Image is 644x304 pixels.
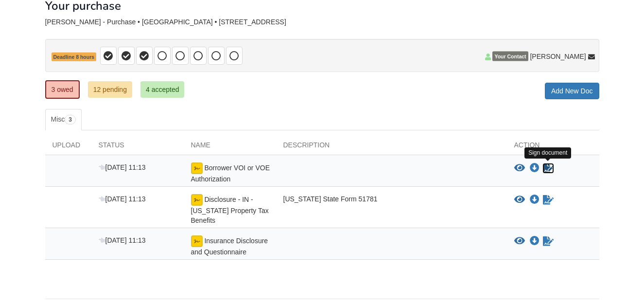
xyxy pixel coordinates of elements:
img: Ready for you to esign [191,235,203,247]
a: Add New Doc [545,83,599,99]
a: Misc [45,109,82,130]
a: Sign Form [542,235,555,247]
a: Download Borrower VOI or VOE Authorization [530,164,540,172]
span: Insurance Disclosure and Questionnaire [191,237,268,256]
div: Action [507,140,599,155]
a: 4 accepted [140,81,185,98]
span: Borrower VOI or VOE Authorization [191,164,270,183]
span: Deadline 8 hours [52,53,97,62]
img: Ready for you to esign [191,162,203,174]
button: View Disclosure - IN - Indiana Property Tax Benefits [514,195,525,205]
div: Description [276,140,507,155]
span: [PERSON_NAME] [530,52,586,61]
div: [PERSON_NAME] - Purchase • [GEOGRAPHIC_DATA] • [STREET_ADDRESS] [45,18,599,26]
span: [DATE] 11:13 [99,195,146,203]
span: [DATE] 11:13 [99,163,146,171]
div: Name [184,140,276,155]
a: 3 owed [45,80,80,99]
div: Status [91,140,184,155]
span: [DATE] 11:13 [99,236,146,244]
a: Download Insurance Disclosure and Questionnaire [530,237,540,245]
div: Sign document [524,147,571,159]
a: Sign Form [542,162,555,174]
div: [US_STATE] State Form 51781 [276,194,507,225]
a: Download Disclosure - IN - Indiana Property Tax Benefits [530,196,540,204]
button: View Insurance Disclosure and Questionnaire [514,236,525,246]
span: Disclosure - IN - [US_STATE] Property Tax Benefits [191,196,269,224]
a: 12 pending [88,81,132,98]
div: Upload [45,140,91,155]
img: Ready for you to esign [191,194,203,206]
span: Your Contact [492,52,528,61]
span: 3 [65,115,76,125]
button: View Borrower VOI or VOE Authorization [514,163,525,173]
a: Sign Form [542,194,555,206]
